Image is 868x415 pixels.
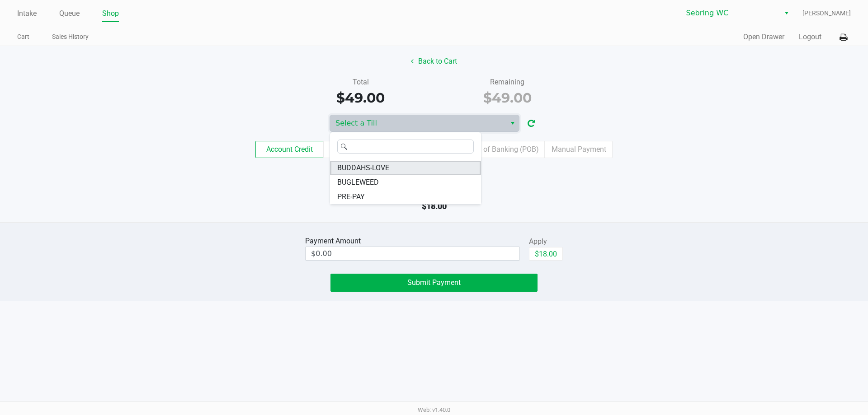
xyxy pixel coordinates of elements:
label: Account Credit [255,141,323,158]
span: BUGLEWEED [337,177,379,188]
div: Total [294,77,427,88]
div: $49.00 [294,88,427,108]
span: BUDDAHS-LOVE [337,163,389,173]
span: Sebring WC [686,8,774,19]
a: Shop [102,7,119,20]
button: $18.00 [529,247,563,261]
a: Intake [17,7,37,20]
div: Remaining [441,77,574,88]
label: Cash [323,141,391,158]
a: Queue [59,7,80,20]
button: Logout [799,32,821,42]
div: $49.00 [441,88,574,108]
span: Web: v1.40.0 [418,406,450,413]
a: Cart [17,31,29,42]
button: Select [506,115,519,131]
button: Submit Payment [330,274,538,292]
button: Back to Cart [405,53,463,70]
span: Submit Payment [407,278,461,287]
span: PRE-PAY [337,191,365,202]
label: Manual Payment [545,141,613,158]
button: Select [780,5,793,21]
div: Payment Amount [305,236,364,247]
span: [PERSON_NAME] [802,9,851,18]
button: Open Drawer [743,32,784,42]
div: Apply [529,236,563,247]
a: Sales History [52,31,89,42]
span: Select a Till [335,118,500,129]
